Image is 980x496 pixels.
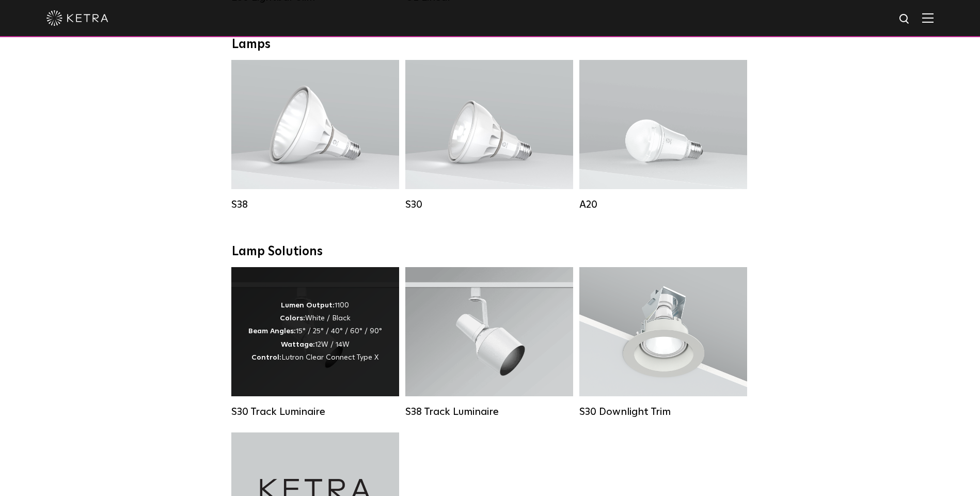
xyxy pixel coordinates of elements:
div: S30 Track Luminaire [231,406,399,418]
strong: Beam Angles: [248,328,296,335]
a: S38 Lumen Output:1100Colors:White / BlackBase Type:E26 Edison Base / GU24Beam Angles:10° / 25° / ... [231,60,399,210]
div: S30 [405,198,573,211]
a: S30 Downlight Trim S30 Downlight Trim [579,267,747,417]
a: S30 Lumen Output:1100Colors:White / BlackBase Type:E26 Edison Base / GU24Beam Angles:15° / 25° / ... [405,60,573,210]
div: S38 [231,198,399,211]
span: Lutron Clear Connect Type X [281,354,378,361]
strong: Wattage: [281,341,315,348]
div: S38 Track Luminaire [405,406,573,418]
a: S38 Track Luminaire Lumen Output:1100Colors:White / BlackBeam Angles:10° / 25° / 40° / 60°Wattage... [405,267,573,417]
strong: Lumen Output: [281,302,335,309]
div: S30 Downlight Trim [579,406,747,418]
div: Lamps [232,37,748,52]
strong: Control: [251,354,281,361]
a: A20 Lumen Output:600 / 800Colors:White / BlackBase Type:E26 Edison Base / GU24Beam Angles:Omni-Di... [579,60,747,210]
img: Hamburger%20Nav.svg [922,13,934,23]
strong: Colors: [280,315,305,322]
a: S30 Track Luminaire Lumen Output:1100Colors:White / BlackBeam Angles:15° / 25° / 40° / 60° / 90°W... [231,267,399,417]
div: A20 [579,198,747,211]
div: 1100 White / Black 15° / 25° / 40° / 60° / 90° 12W / 14W [248,299,382,364]
div: Lamp Solutions [232,244,748,259]
img: search icon [898,13,911,26]
img: ketra-logo-2019-white [46,10,108,26]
